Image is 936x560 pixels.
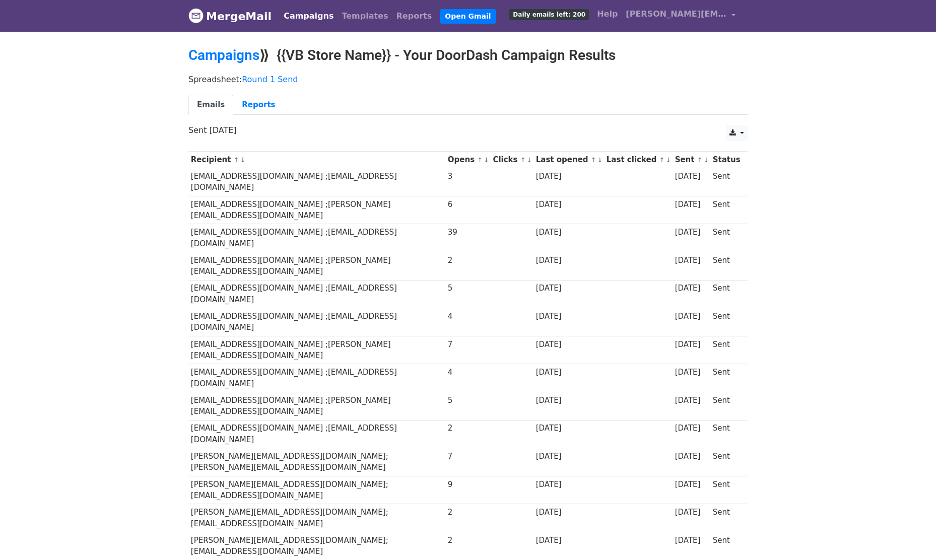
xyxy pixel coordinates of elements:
div: 4 [448,367,488,378]
a: Campaigns [280,6,338,26]
div: [DATE] [536,507,601,518]
div: [DATE] [536,367,601,378]
td: Sent [710,392,743,420]
div: [DATE] [536,311,601,322]
div: 7 [448,451,488,462]
a: Campaigns [188,47,259,63]
div: [DATE] [675,339,708,351]
a: MergeMail [188,6,272,27]
a: ↓ [240,156,245,164]
a: ↑ [520,156,526,164]
div: [DATE] [536,283,601,294]
td: Sent [710,280,743,308]
td: [EMAIL_ADDRESS][DOMAIN_NAME] ;[PERSON_NAME][EMAIL_ADDRESS][DOMAIN_NAME] [188,196,445,224]
div: 2 [448,535,488,546]
td: Sent [710,168,743,196]
a: ↑ [477,156,483,164]
div: 5 [448,283,488,294]
td: [EMAIL_ADDRESS][DOMAIN_NAME] ;[EMAIL_ADDRESS][DOMAIN_NAME] [188,364,445,392]
div: [DATE] [675,199,708,211]
td: Sent [710,420,743,448]
div: [DATE] [675,311,708,322]
div: [DATE] [675,227,708,238]
td: [PERSON_NAME][EMAIL_ADDRESS][DOMAIN_NAME];[EMAIL_ADDRESS][DOMAIN_NAME] [188,532,445,560]
img: MergeMail logo [188,8,204,23]
td: [EMAIL_ADDRESS][DOMAIN_NAME] ;[PERSON_NAME][EMAIL_ADDRESS][DOMAIN_NAME] [188,336,445,364]
div: [DATE] [675,451,708,462]
th: Sent [673,152,710,168]
td: Sent [710,196,743,224]
td: [PERSON_NAME][EMAIL_ADDRESS][DOMAIN_NAME];[EMAIL_ADDRESS][DOMAIN_NAME] [188,504,445,532]
div: [DATE] [536,479,601,491]
div: [DATE] [536,339,601,351]
a: Emails [188,95,233,115]
div: 2 [448,507,488,518]
div: 39 [448,227,488,238]
td: [PERSON_NAME][EMAIL_ADDRESS][DOMAIN_NAME];[EMAIL_ADDRESS][DOMAIN_NAME] [188,476,445,504]
div: 6 [448,199,488,211]
a: ↓ [703,156,709,164]
div: [DATE] [536,395,601,406]
th: Recipient [188,152,445,168]
a: Round 1 Send [242,75,298,84]
a: ↑ [234,156,239,164]
a: Reports [233,95,284,115]
div: [DATE] [536,423,601,434]
td: [EMAIL_ADDRESS][DOMAIN_NAME] ;[EMAIL_ADDRESS][DOMAIN_NAME] [188,420,445,448]
td: [EMAIL_ADDRESS][DOMAIN_NAME] ;[EMAIL_ADDRESS][DOMAIN_NAME] [188,308,445,336]
div: 2 [448,255,488,266]
div: [DATE] [675,283,708,294]
th: Last opened [533,152,604,168]
div: 4 [448,311,488,322]
td: Sent [710,532,743,560]
div: [DATE] [675,535,708,546]
div: [DATE] [536,255,601,266]
td: [EMAIL_ADDRESS][DOMAIN_NAME] ;[EMAIL_ADDRESS][DOMAIN_NAME] [188,224,445,252]
a: Open Gmail [440,9,496,24]
p: Spreadsheet: [188,74,748,85]
div: 7 [448,339,488,351]
div: 5 [448,395,488,406]
span: Daily emails left: 200 [509,9,589,20]
a: Reports [392,6,436,26]
td: [EMAIL_ADDRESS][DOMAIN_NAME] ;[PERSON_NAME][EMAIL_ADDRESS][DOMAIN_NAME] [188,252,445,280]
a: ↓ [597,156,603,164]
th: Opens [445,152,491,168]
div: [DATE] [536,451,601,462]
div: [DATE] [536,171,601,182]
td: Sent [710,364,743,392]
div: 2 [448,423,488,434]
th: Status [710,152,743,168]
span: [PERSON_NAME][EMAIL_ADDRESS][PERSON_NAME][DOMAIN_NAME] [626,8,726,20]
div: [DATE] [675,171,708,182]
a: Templates [338,6,392,26]
a: ↑ [591,156,596,164]
a: Daily emails left: 200 [505,4,593,24]
div: [DATE] [675,507,708,518]
p: Sent [DATE] [188,125,748,135]
td: [EMAIL_ADDRESS][DOMAIN_NAME] ;[EMAIL_ADDRESS][DOMAIN_NAME] [188,280,445,308]
div: 9 [448,479,488,491]
td: Sent [710,252,743,280]
td: Sent [710,504,743,532]
td: Sent [710,224,743,252]
a: ↓ [526,156,532,164]
th: Last clicked [604,152,673,168]
td: [PERSON_NAME][EMAIL_ADDRESS][DOMAIN_NAME];[PERSON_NAME][EMAIL_ADDRESS][DOMAIN_NAME] [188,448,445,476]
div: 3 [448,171,488,182]
td: [EMAIL_ADDRESS][DOMAIN_NAME] ;[PERSON_NAME][EMAIL_ADDRESS][DOMAIN_NAME] [188,392,445,420]
td: Sent [710,476,743,504]
th: Clicks [491,152,533,168]
td: Sent [710,336,743,364]
div: [DATE] [675,255,708,266]
h2: ⟫ {{VB Store Name}} - Your DoorDash Campaign Results [188,47,748,64]
div: [DATE] [675,395,708,406]
td: [EMAIL_ADDRESS][DOMAIN_NAME] ;[EMAIL_ADDRESS][DOMAIN_NAME] [188,168,445,196]
a: ↓ [665,156,671,164]
td: Sent [710,308,743,336]
div: [DATE] [536,199,601,211]
a: ↓ [484,156,489,164]
a: Help [593,4,622,24]
div: [DATE] [536,227,601,238]
a: ↑ [697,156,703,164]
